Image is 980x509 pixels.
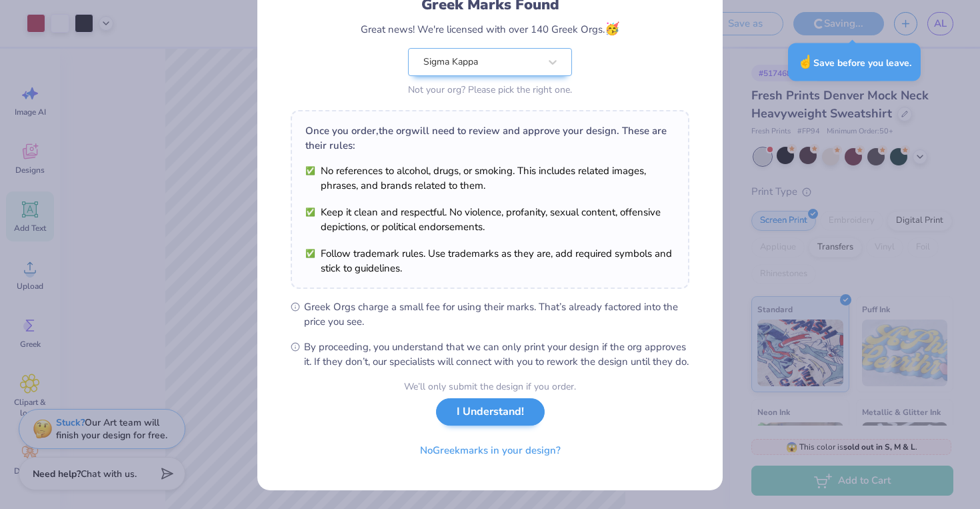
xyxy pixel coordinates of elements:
li: Follow trademark rules. Use trademarks as they are, add required symbols and stick to guidelines. [305,246,675,276]
li: No references to alcohol, drugs, or smoking. This includes related images, phrases, and brands re... [305,163,675,193]
span: 🥳 [605,21,619,37]
div: Great news! We're licensed with over 140 Greek Orgs. [361,20,619,38]
div: Not your org? Please pick the right one. [408,83,572,97]
span: By proceeding, you understand that we can only print your design if the org approves it. If they ... [304,340,689,369]
div: Once you order, the org will need to review and approve your design. These are their rules: [305,123,675,153]
button: NoGreekmarks in your design? [409,437,572,464]
span: ☝️ [797,53,813,71]
div: We’ll only submit the design if you order. [404,380,576,394]
span: Greek Orgs charge a small fee for using their marks. That’s already factored into the price you see. [304,300,689,329]
div: Save before you leave. [788,43,921,81]
button: I Understand! [436,398,545,426]
li: Keep it clean and respectful. No violence, profanity, sexual content, offensive depictions, or po... [305,205,675,234]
